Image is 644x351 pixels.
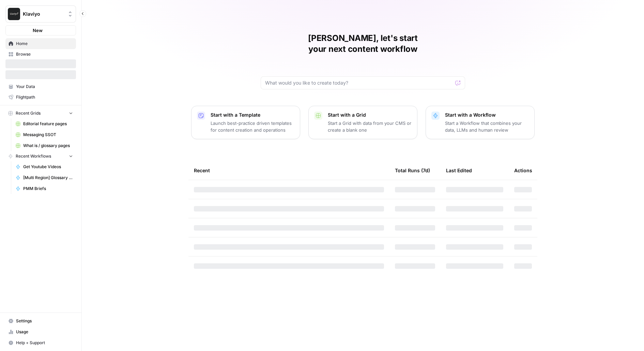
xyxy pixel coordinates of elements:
span: Recent Workflows [16,153,51,159]
p: Start a Workflow that combines your data, LLMs and human review [445,120,529,133]
div: Last Edited [446,161,472,180]
span: New [33,27,43,34]
span: Home [16,41,73,47]
span: Settings [16,318,73,324]
span: Klaviyo [23,11,64,17]
a: [Multi Region] Glossary Page [13,172,76,183]
button: Start with a GridStart a Grid with data from your CMS or create a blank one [308,106,417,139]
input: What would you like to create today? [265,79,453,86]
p: Start with a Workflow [445,112,529,118]
button: Start with a WorkflowStart a Workflow that combines your data, LLMs and human review [426,106,535,139]
span: Recent Grids [16,110,41,116]
button: Recent Workflows [5,151,76,161]
button: New [5,25,76,35]
a: Flightpath [5,92,76,103]
p: Start a Grid with data from your CMS or create a blank one [328,120,412,133]
span: What is / glossary pages [23,143,73,149]
span: Your Data [16,84,73,90]
span: Browse [16,51,73,57]
a: PMM Briefs [13,183,76,194]
div: Total Runs (7d) [395,161,430,180]
a: Browse [5,49,76,60]
button: Workspace: Klaviyo [5,5,76,23]
p: Start with a Template [211,112,294,118]
span: Editorial feature pages [23,121,73,127]
h1: [PERSON_NAME], let's start your next content workflow [261,33,465,55]
span: Help + Support [16,340,73,346]
button: Help + Support [5,337,76,348]
button: Start with a TemplateLaunch best-practice driven templates for content creation and operations [191,106,300,139]
a: What is / glossary pages [13,140,76,151]
span: Get Youtube Videos [23,164,73,170]
a: Your Data [5,81,76,92]
div: Recent [194,161,384,180]
button: Recent Grids [5,108,76,118]
a: Editorial feature pages [13,118,76,129]
a: Messaging SSOT [13,129,76,140]
span: [Multi Region] Glossary Page [23,175,73,181]
span: Usage [16,329,73,335]
a: Usage [5,326,76,337]
a: Get Youtube Videos [13,161,76,172]
span: PMM Briefs [23,186,73,192]
span: Flightpath [16,94,73,100]
img: Klaviyo Logo [8,8,20,20]
p: Start with a Grid [328,112,412,118]
span: Messaging SSOT [23,132,73,138]
a: Home [5,38,76,49]
p: Launch best-practice driven templates for content creation and operations [211,120,294,133]
a: Settings [5,316,76,326]
div: Actions [514,161,532,180]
